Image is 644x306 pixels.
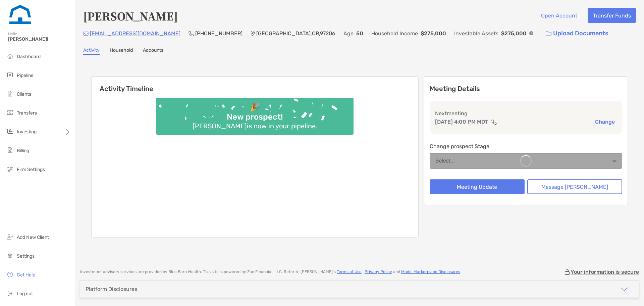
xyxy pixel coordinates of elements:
[86,286,137,292] div: Platform Disclosures
[90,29,180,38] p: [EMAIL_ADDRESS][DOMAIN_NAME]
[251,31,255,36] img: Location Icon
[430,85,622,93] p: Meeting Details
[17,253,35,259] span: Settings
[356,29,363,38] p: 50
[430,142,622,150] p: Change prospect Stage
[401,269,460,274] a: Model Marketplace Disclosures
[17,73,34,78] span: Pipeline
[83,47,100,55] a: Activity
[17,91,31,97] span: Clients
[571,269,639,275] p: Your information is secure
[501,29,527,38] p: $275,000
[491,119,497,125] img: communication type
[6,71,14,79] img: pipeline icon
[17,110,37,116] span: Transfers
[17,148,29,154] span: Billing
[8,3,32,27] img: Zoe Logo
[17,129,37,135] span: Investing
[6,270,14,278] img: get-help icon
[435,118,488,126] p: [DATE] 4:00 PM MDT
[6,90,14,98] img: clients icon
[8,36,71,42] span: [PERSON_NAME]!
[17,272,35,278] span: Get Help
[17,54,41,59] span: Dashboard
[371,29,418,38] p: Household Income
[83,8,178,24] h4: [PERSON_NAME]
[224,112,285,122] div: New prospect!
[546,31,551,36] img: button icon
[593,118,617,125] button: Change
[83,32,89,36] img: Email Icon
[337,269,362,274] a: Terms of Use
[6,108,14,117] img: transfers icon
[190,122,320,130] div: [PERSON_NAME] is now in your pipeline.
[6,127,14,135] img: investing icon
[80,269,461,274] p: Investment advisory services are provided by Blue Barn Wealth . This site is powered by Zoe Finan...
[17,234,49,240] span: Add New Client
[6,233,14,241] img: add_new_client icon
[6,165,14,173] img: firm-settings icon
[6,252,14,260] img: settings icon
[6,52,14,60] img: dashboard icon
[92,77,418,93] h6: Activity Timeline
[536,8,582,23] button: Open Account
[343,29,354,38] p: Age
[143,47,163,55] a: Accounts
[430,179,525,194] button: Meeting Update
[620,285,628,293] img: icon arrow
[454,29,498,38] p: Investable Assets
[189,31,194,36] img: Phone Icon
[588,8,636,23] button: Transfer Funds
[421,29,446,38] p: $275,000
[541,26,613,41] a: Upload Documents
[247,102,263,112] div: 🎉
[529,31,533,35] img: Info Icon
[256,29,335,38] p: [GEOGRAPHIC_DATA] , OR , 97206
[6,146,14,154] img: billing icon
[110,47,133,55] a: Household
[435,109,617,118] p: Next meeting
[6,289,14,297] img: logout icon
[17,291,33,297] span: Log out
[195,29,243,38] p: [PHONE_NUMBER]
[365,269,392,274] a: Privacy Policy
[527,179,622,194] button: Message [PERSON_NAME]
[17,167,45,172] span: Firm Settings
